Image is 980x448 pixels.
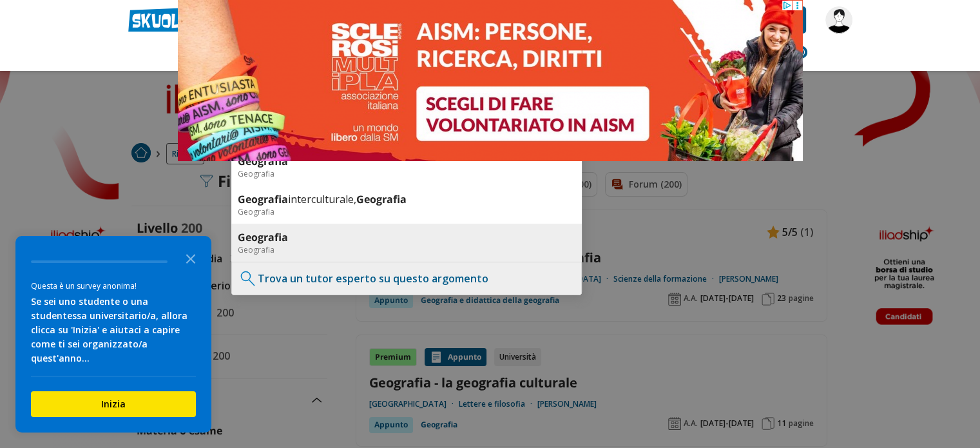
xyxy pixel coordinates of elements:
[258,271,488,286] a: Trova un tutor esperto su questo argomento
[238,230,288,244] b: Geografia
[238,244,575,255] div: Geografia
[825,6,852,34] img: michela.fabietti
[238,154,575,168] a: Geografia
[238,230,575,244] a: Geografia
[31,391,196,417] button: Inizia
[238,206,575,217] div: Geografia
[238,192,575,206] a: Geografiainterculturale,Geografia
[238,168,575,179] div: Geografia
[238,192,288,206] b: Geografia
[15,236,211,433] div: Survey
[238,154,288,168] b: Geografia
[31,280,196,292] div: Questa è un survey anonima!
[178,245,204,271] button: Close the survey
[31,295,196,365] div: Se sei uno studente o una studentessa universitario/a, allora clicca su 'Inizia' e aiutaci a capi...
[356,192,407,206] b: Geografia
[238,269,258,288] img: Trova un tutor esperto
